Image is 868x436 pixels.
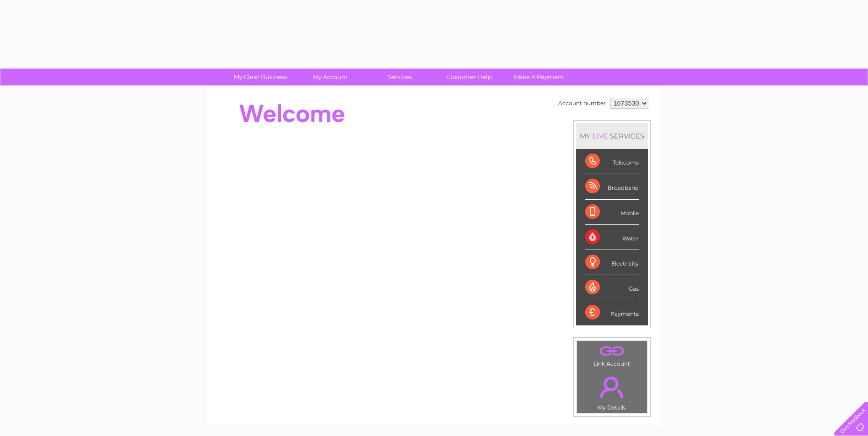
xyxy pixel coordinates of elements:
a: My Clear Business [223,69,298,85]
a: My Account [292,69,368,85]
td: Link Account [577,340,647,369]
div: Water [585,225,639,250]
a: Customer Help [431,69,507,85]
div: MY SERVICES [576,123,648,149]
div: Telecoms [585,149,639,174]
a: . [579,371,645,403]
div: Gas [585,275,639,300]
div: Mobile [585,200,639,225]
td: My Details [577,369,647,414]
td: Account number [556,96,608,111]
div: LIVE [591,132,610,140]
a: . [579,343,645,359]
div: Payments [585,300,639,325]
div: Broadband [585,174,639,199]
div: Electricity [585,250,639,275]
a: Make A Payment [501,69,577,85]
a: Services [362,69,437,85]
